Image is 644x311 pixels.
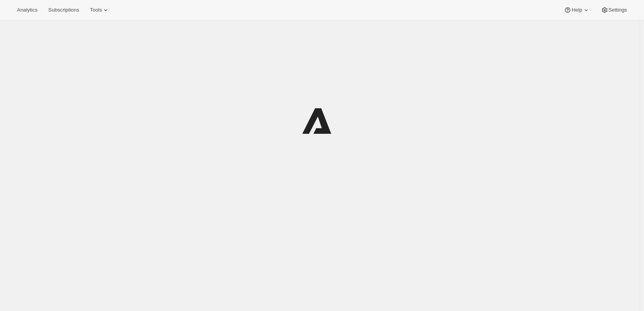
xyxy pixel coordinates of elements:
[90,7,102,13] span: Tools
[17,7,37,13] span: Analytics
[85,5,114,15] button: Tools
[12,5,42,15] button: Analytics
[609,7,627,13] span: Settings
[559,5,594,15] button: Help
[48,7,79,13] span: Subscriptions
[572,7,582,13] span: Help
[596,5,632,15] button: Settings
[44,5,84,15] button: Subscriptions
